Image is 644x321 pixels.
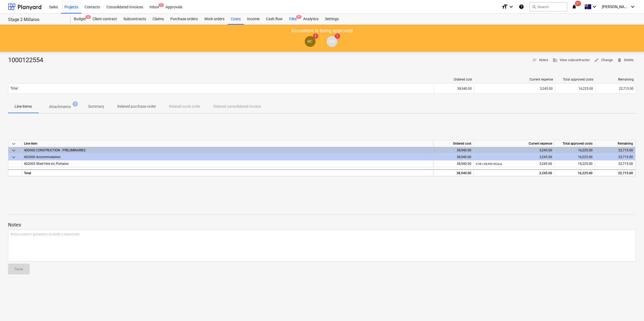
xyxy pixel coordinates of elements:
p: Attachments [49,104,71,110]
span: edit [594,58,599,62]
div: 3,245.00 [476,87,553,90]
i: Knowledge base [519,4,524,10]
span: business [553,58,558,62]
div: 400000 CONSTRUCTION - PRELIMINARIES [24,147,431,153]
div: Budget [71,14,89,25]
div: 22,715.00 [597,160,633,167]
span: 1 [313,33,318,39]
button: Delete [615,56,636,64]
span: notes [532,58,537,62]
span: 402005 Shed Hire inc Portaloo [24,162,69,166]
div: 38,940.00 [435,160,471,167]
div: 3,245.00 [476,160,552,167]
div: Ordered cost [433,140,474,147]
i: keyboard_arrow_down [508,4,514,10]
i: keyboard_arrow_down [591,4,598,10]
span: keyboard_arrow_down [11,154,17,160]
div: Current expense [474,140,555,147]
small: 0.08 × 38,940.00 / pcs [476,162,502,165]
div: 3,245.00 [476,154,552,160]
p: Summary [88,104,104,109]
a: Analytics [300,14,322,25]
div: 3,245.00 [476,147,552,154]
div: Total approved costs [555,140,595,147]
a: Subcontracts [120,14,149,25]
i: format_size [501,4,508,10]
div: Line-item [22,140,433,147]
div: Geoff Morley [327,36,337,47]
a: Budget6 [71,14,89,25]
span: 2 [158,3,164,7]
button: Search [529,2,567,11]
div: Total [22,169,433,176]
a: Work orders [201,14,228,25]
div: 16,225.00 [557,170,593,177]
span: search [532,5,536,9]
span: 21 [575,1,581,6]
div: 16,225.00 [557,154,593,160]
span: View subcontractor [553,57,590,63]
i: notifications [572,4,577,10]
button: View subcontractor [550,56,592,64]
a: Cash flow [263,14,286,25]
span: keyboard_arrow_down [11,147,17,154]
div: 22,715.00 [597,154,633,160]
a: Files9+ [286,14,300,25]
a: Costs [228,14,244,25]
span: Notes [532,57,548,63]
a: Purchase orders [167,14,201,25]
div: 1000122554 [8,56,47,65]
div: Remaining [595,140,635,147]
p: Notes [8,222,636,228]
div: 22,715.00 [597,147,633,154]
div: 38,940.00 [436,87,472,90]
span: BC [307,39,313,43]
a: Settings [322,14,342,25]
button: Change [592,56,615,64]
span: delete [617,58,622,62]
p: Line-items [15,104,32,109]
button: Notes [530,56,550,64]
span: GM [329,39,335,43]
span: keyboard_arrow_down [11,141,17,147]
div: 16,225.00 [557,87,593,90]
span: 1 [72,101,78,107]
div: Billy Campbell [305,36,316,47]
div: 16,225.00 [557,147,593,154]
a: Income [244,14,263,25]
span: 1 [335,33,340,39]
a: Claims [149,14,167,25]
span: Delete [617,57,634,63]
div: 16,225.00 [557,160,593,167]
div: Total approved costs [557,78,593,81]
div: Current expense [476,78,553,81]
div: Stage 2 Millaroo [8,17,64,23]
div: 22,715.00 [597,170,633,177]
div: Remaining [598,78,634,81]
div: 3,245.00 [476,170,552,177]
div: 402000 Accommodation [24,154,431,160]
span: [PERSON_NAME] [602,5,629,9]
p: Total [11,86,18,91]
i: keyboard_arrow_down [629,4,636,10]
div: 38,940.00 [435,154,471,160]
span: 6 [85,15,91,19]
a: Client contract [89,14,120,25]
div: Ordered cost [436,78,472,81]
div: 38,940.00 [435,170,471,177]
span: Change [594,57,613,63]
p: Document is being approved [292,27,353,34]
span: 9+ [296,15,302,19]
div: 38,940.00 [435,147,471,154]
div: 22,715.00 [598,87,633,90]
p: Related purchase order [117,104,156,109]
